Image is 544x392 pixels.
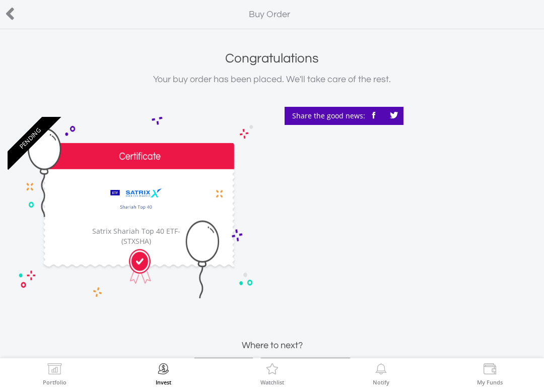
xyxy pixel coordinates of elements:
[249,8,290,21] label: Buy Order
[260,358,351,383] a: Pending Buy Orders
[8,339,536,353] h3: Where to next?
[482,363,498,377] img: View Funds
[156,379,171,385] label: Invest
[8,49,536,68] h1: Congratulations
[264,363,280,377] img: Watchlist
[260,363,284,385] a: Watchlist
[194,358,253,383] a: Invest Now
[477,363,503,385] a: My Funds
[91,226,181,246] div: Satrix Shariah Top 40 ETF
[373,363,389,377] img: View Notifications
[43,363,66,385] a: Portfolio
[477,379,503,385] label: My Funds
[156,363,171,385] a: Invest
[285,107,403,125] div: Share the good news:
[373,379,389,385] label: Notify
[47,363,62,377] img: View Portfolio
[43,379,66,385] label: Portfolio
[121,226,180,246] span: - (STXSHA)
[8,73,536,87] div: Your buy order has been placed. We'll take care of the rest.
[102,179,170,221] img: EQU.ZA.STXSHA.png
[260,379,284,385] label: Watchlist
[373,363,389,385] a: Notify
[156,363,171,377] img: Invest Now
